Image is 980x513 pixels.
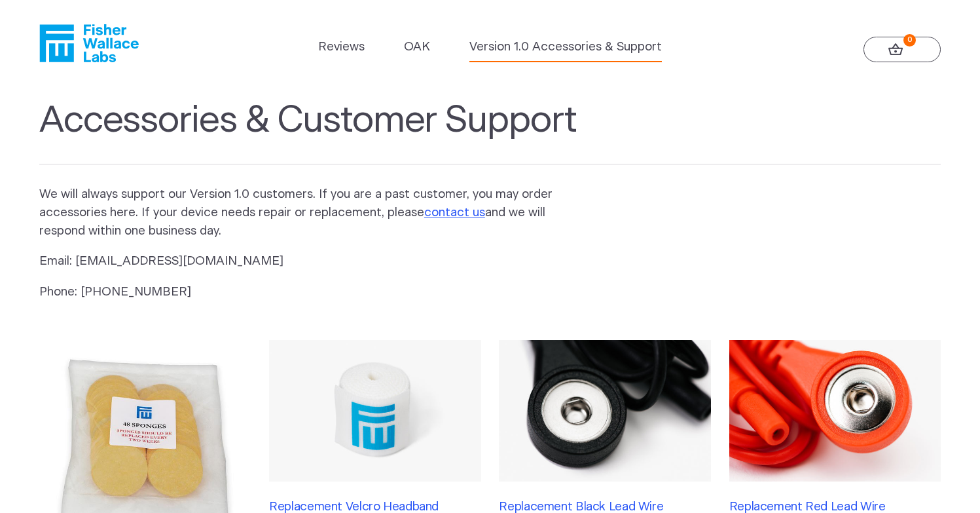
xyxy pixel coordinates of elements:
img: Replacement Black Lead Wire [499,340,710,482]
strong: 0 [903,34,916,47]
img: Replacement Velcro Headband [269,340,481,482]
p: Phone: [PHONE_NUMBER] [39,283,573,301]
a: 0 [863,37,941,63]
a: Version 1.0 Accessories & Support [469,38,662,56]
p: Email: [EMAIL_ADDRESS][DOMAIN_NAME] [39,252,573,271]
a: Fisher Wallace [39,24,139,62]
img: Replacement Red Lead Wire [729,340,941,482]
p: We will always support our Version 1.0 customers. If you are a past customer, you may order acces... [39,185,573,240]
h1: Accessories & Customer Support [39,99,941,164]
a: contact us [424,206,485,219]
a: Reviews [318,38,365,56]
a: OAK [404,38,430,56]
